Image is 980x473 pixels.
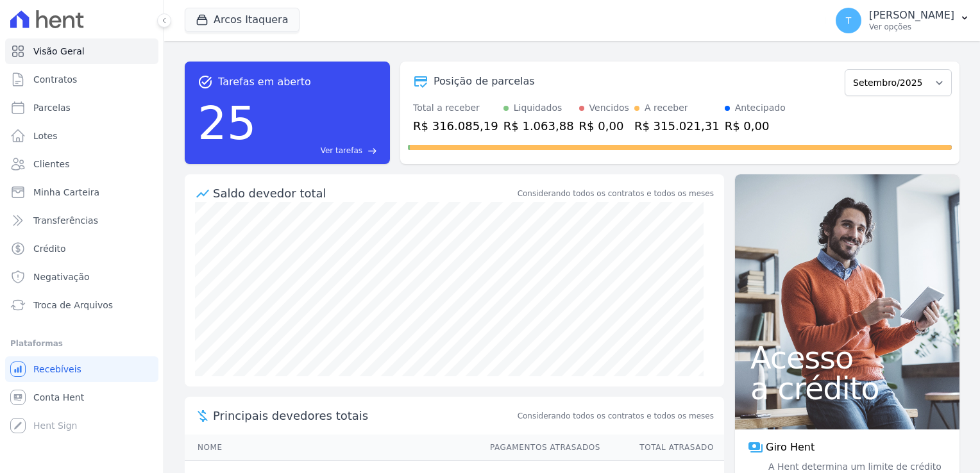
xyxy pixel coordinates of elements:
[503,117,574,135] div: R$ 1.063,88
[825,3,980,38] button: T [PERSON_NAME] Ver opções
[869,9,954,22] p: [PERSON_NAME]
[33,158,69,170] span: Clientes
[5,38,158,64] a: Visão Geral
[10,336,153,351] div: Plataformas
[33,242,66,255] span: Crédito
[478,435,601,461] th: Pagamentos Atrasados
[5,123,158,149] a: Lotes
[579,117,629,135] div: R$ 0,00
[5,292,158,318] a: Troca de Arquivos
[218,74,311,90] span: Tarefas em aberto
[869,22,954,32] p: Ver opções
[5,356,158,382] a: Recebíveis
[5,179,158,205] a: Minha Carteira
[434,74,535,89] div: Posição de parcelas
[846,16,852,25] span: T
[5,236,158,261] a: Crédito
[5,385,158,410] a: Conta Hent
[33,45,85,58] span: Visão Geral
[5,95,158,120] a: Parcelas
[735,101,786,115] div: Antecipado
[589,101,629,115] div: Vencidos
[5,208,158,233] a: Transferências
[33,186,99,199] span: Minha Carteira
[33,363,81,376] span: Recebíveis
[645,101,688,115] div: A receber
[213,185,515,202] div: Saldo devedor total
[33,270,90,283] span: Negativação
[33,73,77,86] span: Contratos
[518,188,714,199] div: Considerando todos os contratos e todos os meses
[413,101,498,115] div: Total a receber
[750,342,944,373] span: Acesso
[185,8,300,32] button: Arcos Itaquera
[725,117,786,135] div: R$ 0,00
[5,67,158,92] a: Contratos
[262,145,377,156] a: Ver tarefas east
[33,214,98,227] span: Transferências
[33,391,84,404] span: Conta Hent
[321,145,362,156] span: Ver tarefas
[213,407,515,424] span: Principais devedores totais
[5,151,158,177] a: Clientes
[518,410,714,422] span: Considerando todos os contratos e todos os meses
[766,440,815,455] span: Giro Hent
[33,299,113,311] span: Troca de Arquivos
[750,373,944,404] span: a crédito
[198,74,213,90] span: task_alt
[185,435,478,461] th: Nome
[367,146,377,156] span: east
[33,101,71,114] span: Parcelas
[5,264,158,290] a: Negativação
[514,101,562,115] div: Liquidados
[601,435,724,461] th: Total Atrasado
[33,129,58,142] span: Lotes
[634,117,720,135] div: R$ 315.021,31
[198,90,257,156] div: 25
[413,117,498,135] div: R$ 316.085,19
